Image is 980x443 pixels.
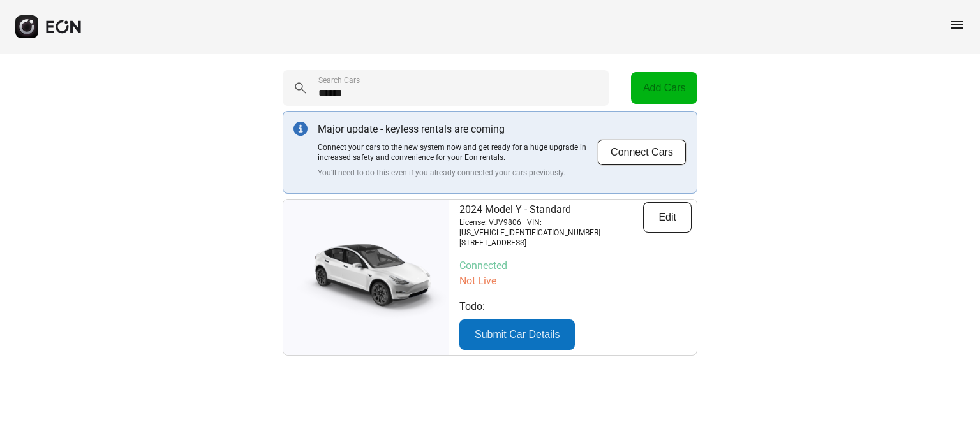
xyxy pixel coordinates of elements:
[643,202,692,233] button: Edit
[459,319,575,350] button: Submit Car Details
[459,217,643,238] p: License: VJV9806 | VIN: [US_VEHICLE_IDENTIFICATION_NUMBER]
[459,299,692,314] p: Todo:
[293,122,308,136] img: info
[459,273,692,289] p: Not Live
[459,238,643,248] p: [STREET_ADDRESS]
[318,168,597,178] p: You'll need to do this even if you already connected your cars previously.
[459,202,643,217] p: 2024 Model Y - Standard
[949,17,965,33] span: menu
[283,236,449,319] img: car
[318,75,360,85] label: Search Cars
[318,122,597,137] p: Major update - keyless rentals are coming
[597,139,687,166] button: Connect Cars
[459,258,692,273] p: Connected
[318,142,597,163] p: Connect your cars to the new system now and get ready for a huge upgrade in increased safety and ...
